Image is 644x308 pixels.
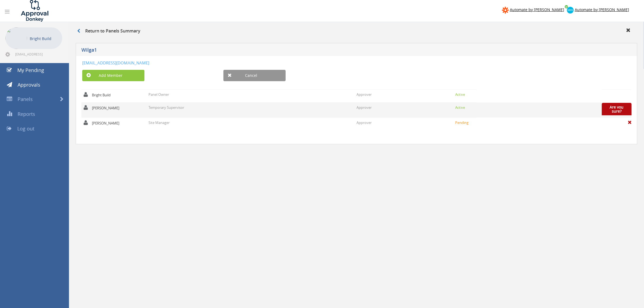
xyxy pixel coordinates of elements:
span: Log out [17,125,34,132]
p: Approver [356,120,372,125]
span: Panels [18,96,33,102]
a: Are you sure? [610,104,624,114]
h5: Wilga1 [81,47,467,54]
a: [EMAIL_ADDRESS][DOMAIN_NAME] [82,60,149,65]
h3: Return to Panels Summary [77,29,140,34]
span: Automate by [PERSON_NAME] [510,7,564,12]
a: Cancel [223,70,286,81]
p: Site Manager [148,120,170,125]
small: Active [455,105,465,110]
span: Reports [18,111,35,117]
img: zapier-logomark.png [502,7,509,14]
img: xero-logo.png [567,7,574,14]
span: Automate by [PERSON_NAME] [575,7,629,12]
p: Temporary Supervisor [148,105,184,110]
a: Add Member [82,70,144,81]
p: [PERSON_NAME] [92,106,123,111]
small: Active [455,92,465,97]
small: Pending [455,120,469,125]
p: Bright Build [30,35,60,42]
span: My Pending [17,67,44,73]
p: Approver [356,92,372,97]
span: [EMAIL_ADDRESS][DOMAIN_NAME] [15,52,61,56]
span: Approvals [18,81,40,88]
p: Bright Build [92,93,123,98]
p: Approver [356,105,372,110]
p: Panel Owner [148,92,169,97]
p: [PERSON_NAME] [92,121,123,126]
